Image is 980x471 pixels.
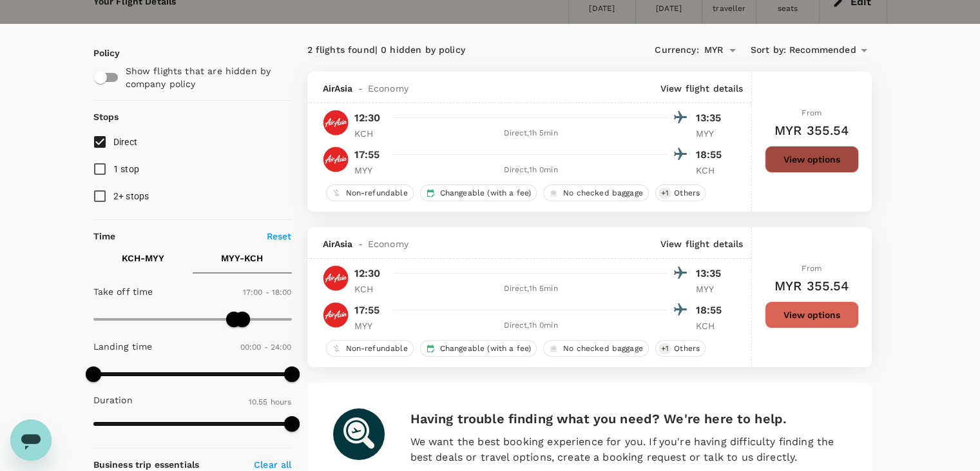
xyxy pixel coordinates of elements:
p: Policy [93,46,105,59]
h6: Having trouble finding what you need? We're here to help. [410,408,846,429]
p: 12:30 [354,266,381,281]
img: AK [323,265,349,291]
span: + 1 [658,343,671,354]
strong: Stops [93,112,119,122]
img: AK [323,146,349,172]
p: 18:55 [696,303,728,318]
img: AK [323,302,349,328]
span: Direct [113,137,138,147]
p: 13:35 [696,266,728,281]
button: Open [724,41,742,59]
div: Changeable (with a fee) [420,340,537,357]
p: 12:30 [354,110,381,126]
p: MYY - KCH [221,252,263,265]
p: 18:55 [696,147,728,163]
span: 00:00 - 24:00 [240,343,292,352]
span: 2+ stops [113,191,149,201]
p: Time [93,230,116,243]
span: Non-refundable [341,343,413,354]
p: View flight details [660,237,744,250]
span: AirAsia [323,82,353,95]
p: KCH - MYY [122,252,164,265]
div: Changeable (with a fee) [420,185,537,201]
p: MYY [354,319,387,332]
p: KCH [696,164,728,177]
div: Non-refundable [326,185,414,201]
div: Direct , 1h 5min [394,127,668,140]
span: Economy [368,237,408,250]
span: Others [669,343,705,354]
span: Recommended [789,43,856,57]
span: Others [669,188,705,199]
span: From [802,108,821,117]
div: Direct , 1h 0min [394,319,668,332]
p: 17:55 [354,303,380,318]
div: Non-refundable [326,340,414,357]
p: Show flights that are hidden by company policy [126,65,283,90]
span: From [802,264,821,273]
p: MYY [696,283,728,296]
button: View options [765,301,859,328]
span: Currency : [655,43,698,57]
span: Changeable (with a fee) [435,343,536,354]
p: 17:55 [354,147,380,163]
div: No checked baggage [543,340,649,357]
p: Reset [267,230,292,243]
div: No checked baggage [543,185,649,201]
span: + 1 [658,188,671,199]
p: Duration [93,394,133,406]
span: No checked baggage [558,343,648,354]
span: - [353,237,368,250]
p: 13:35 [696,110,728,126]
button: View options [765,146,859,173]
div: Direct , 1h 0min [394,164,668,177]
span: AirAsia [323,237,353,250]
div: [DATE] [589,3,615,15]
div: Direct , 1h 5min [394,283,668,296]
p: KCH [354,127,387,140]
span: 1 stop [113,164,140,174]
span: Non-refundable [341,188,413,199]
div: [DATE] [656,3,682,15]
div: seats [778,3,798,15]
div: 2 flights found | 0 hidden by policy [307,43,590,57]
div: traveller [713,3,745,15]
p: KCH [696,319,728,332]
p: MYY [354,164,387,177]
span: 17:00 - 18:00 [243,288,292,297]
span: 10.55 hours [249,397,292,406]
p: We want the best booking experience for you. If you're having difficulty finding the best deals o... [410,434,846,465]
span: No checked baggage [558,188,648,199]
div: +1Others [655,340,706,357]
div: +1Others [655,185,706,201]
strong: Business trip essentials [93,459,200,470]
h6: MYR 355.54 [774,120,849,141]
p: MYY [696,127,728,140]
iframe: Button to launch messaging window [10,419,52,461]
span: Changeable (with a fee) [435,188,536,199]
p: Landing time [93,340,153,353]
span: Economy [368,82,408,95]
h6: MYR 355.54 [774,276,849,296]
p: Take off time [93,285,153,298]
p: KCH [354,283,387,296]
p: View flight details [660,82,744,95]
span: - [353,82,368,95]
img: AK [323,110,349,135]
span: Sort by : [751,43,786,57]
p: Clear all [254,458,291,471]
